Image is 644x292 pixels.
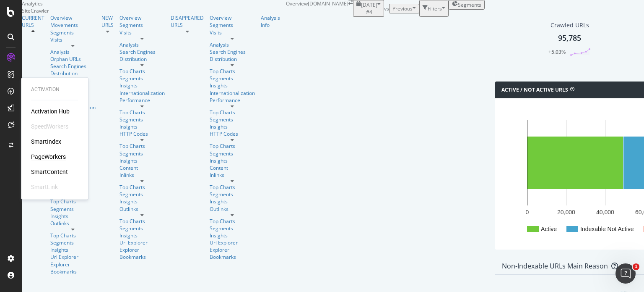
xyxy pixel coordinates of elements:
[210,232,255,239] a: Insights
[210,171,255,179] div: Inlinks
[119,198,165,205] a: Insights
[50,48,96,55] a: Analysis
[31,168,68,176] a: SmartContent
[384,5,389,12] span: vs
[119,130,165,137] div: HTTP Codes
[210,116,255,123] a: Segments
[210,239,255,246] a: Url Explorer
[526,209,529,216] text: 0
[50,198,96,205] div: Top Charts
[210,97,255,104] a: Performance
[119,48,156,55] a: Search Engines
[119,14,165,21] a: Overview
[119,41,165,48] div: Analysis
[50,253,96,260] div: Url Explorer
[428,5,442,12] div: Filters
[210,48,246,55] a: Search Engines
[210,29,255,36] a: Visits
[548,48,566,55] div: +5.03%
[119,232,165,239] a: Insights
[101,14,114,29] a: NEW URLS
[50,232,96,239] div: Top Charts
[119,171,165,179] a: Inlinks
[210,130,255,137] div: HTTP Codes
[50,246,96,253] a: Insights
[50,70,96,77] div: Distribution
[119,75,165,82] div: Segments
[557,209,575,216] text: 20,000
[119,82,165,89] a: Insights
[119,150,165,157] div: Segments
[210,21,255,29] a: Segments
[502,262,608,270] div: Non-Indexable URLs Main Reason
[392,5,413,12] span: Previous
[210,191,255,198] div: Segments
[210,150,255,157] a: Segments
[210,142,255,150] a: Top Charts
[31,122,68,131] a: SpeedWorkers
[31,107,70,116] a: Activation Hub
[210,164,255,171] div: Content
[50,36,96,43] a: Visits
[210,82,255,89] div: Insights
[119,55,165,63] a: Distribution
[119,191,165,198] a: Segments
[210,198,255,205] a: Insights
[210,225,255,232] a: Segments
[210,157,255,164] a: Insights
[50,239,96,246] a: Segments
[210,68,255,75] a: Top Charts
[119,184,165,191] a: Top Charts
[210,75,255,82] a: Segments
[596,209,614,216] text: 40,000
[31,153,66,161] a: PageWorkers
[119,225,165,232] div: Segments
[119,218,165,225] a: Top Charts
[119,205,165,213] a: Outlinks
[210,246,255,260] div: Explorer Bookmarks
[50,261,96,275] a: Explorer Bookmarks
[50,21,96,29] a: Movements
[119,97,165,104] a: Performance
[389,4,419,13] button: Previous
[458,1,481,8] span: Segments
[210,218,255,225] a: Top Charts
[50,55,96,63] div: Orphan URLs
[31,137,61,146] a: SmartIndex
[210,123,255,130] a: Insights
[119,123,165,130] div: Insights
[210,109,255,116] a: Top Charts
[50,213,96,220] a: Insights
[119,246,165,260] a: Explorer Bookmarks
[119,21,165,29] a: Segments
[50,29,96,36] a: Segments
[171,14,204,29] a: DISAPPEARED URLS
[50,63,86,70] div: Search Engines
[210,41,255,48] a: Analysis
[119,116,165,123] a: Segments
